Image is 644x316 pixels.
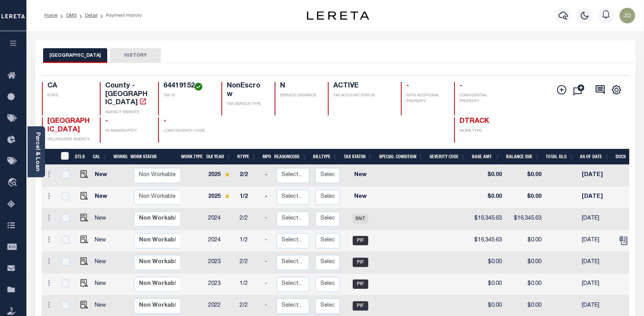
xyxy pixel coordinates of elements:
[406,82,409,89] span: -
[92,208,113,230] td: New
[205,165,237,187] td: 2025
[97,12,142,19] li: Payment History
[613,149,631,165] th: Docs
[469,149,503,165] th: Base Amt: activate to sort column ascending
[56,149,72,165] th: &nbsp;
[343,187,378,208] td: New
[90,149,110,165] th: CAL: activate to sort column ascending
[471,165,505,187] td: $0.00
[353,258,368,267] span: PIF
[110,48,161,63] button: HISTORY
[259,149,271,165] th: MPO
[505,165,545,187] td: $0.00
[35,132,40,171] a: Parcel & Loan
[44,13,57,18] a: Home
[164,93,212,99] p: TAX ID
[234,149,259,165] th: RType: activate to sort column ascending
[471,187,505,208] td: $0.00
[47,82,91,91] h4: CA
[47,93,91,99] p: STATE
[110,149,127,165] th: WorkQ
[353,301,368,311] span: PIF
[262,187,273,208] td: -
[471,230,505,252] td: $16,345.63
[579,187,614,208] td: [DATE]
[406,93,445,105] p: WITH ADDITIONAL PROPERTY
[577,149,613,165] th: As of Date: activate to sort column ascending
[227,82,265,99] h4: NonEscrow
[341,149,376,165] th: Tax Status: activate to sort column ascending
[72,149,90,165] th: DTLS
[262,252,273,274] td: -
[225,172,230,177] img: Star.svg
[579,230,614,252] td: [DATE]
[164,128,212,134] p: LOAN SEVERITY CODE
[505,187,545,208] td: $0.00
[237,252,262,274] td: 2/2
[178,149,203,165] th: Work Type
[7,178,20,188] i: travel_explore
[237,187,262,208] td: 1/2
[164,82,212,91] h4: 64419152
[203,149,234,165] th: Tax Year: activate to sort column ascending
[105,128,149,134] p: IN BANKRUPTCY
[460,93,503,105] p: CONFIDENTIAL PROPERTY
[505,274,545,295] td: $0.00
[310,149,341,165] th: BillType: activate to sort column ascending
[353,279,368,289] span: PIF
[280,82,319,91] h4: N
[237,274,262,295] td: 1/2
[579,252,614,274] td: [DATE]
[505,208,545,230] td: $16,345.63
[262,274,273,295] td: -
[271,149,310,165] th: ReasonCode: activate to sort column ascending
[333,82,392,91] h4: ACTIVE
[460,128,503,134] p: WORK TYPE
[105,82,149,107] h4: County - [GEOGRAPHIC_DATA]
[47,118,90,133] span: [GEOGRAPHIC_DATA]
[92,230,113,252] td: New
[262,230,273,252] td: -
[353,236,368,245] span: PIF
[205,230,237,252] td: 2024
[579,274,614,295] td: [DATE]
[543,149,577,165] th: Total DLQ: activate to sort column ascending
[205,187,237,208] td: 2025
[85,13,97,18] a: Detail
[237,230,262,252] td: 1/2
[92,252,113,274] td: New
[205,274,237,295] td: 2023
[105,118,108,125] span: -
[92,165,113,187] td: New
[43,48,107,63] button: [GEOGRAPHIC_DATA]
[426,149,469,165] th: Severity Code: activate to sort column ascending
[262,165,273,187] td: -
[164,118,166,125] span: -
[376,149,426,165] th: Special Condition: activate to sort column ascending
[471,274,505,295] td: $0.00
[205,208,237,230] td: 2024
[66,13,77,18] a: OMS
[47,137,91,143] p: DELINQUENT AGENCY
[205,252,237,274] td: 2023
[505,252,545,274] td: $0.00
[471,252,505,274] td: $0.00
[343,165,378,187] td: New
[280,93,319,99] p: SERVICE OVERRIDE
[225,194,230,199] img: Star.svg
[579,208,614,230] td: [DATE]
[92,187,113,208] td: New
[353,214,368,223] span: SNT
[127,149,180,165] th: Work Status
[460,118,489,125] span: DTRACK
[237,165,262,187] td: 2/2
[237,208,262,230] td: 2/2
[579,165,614,187] td: [DATE]
[333,93,392,99] p: TAX ACCOUNT STATUS
[262,208,273,230] td: -
[227,101,265,107] p: TAX SERVICE TYPE
[460,82,462,89] span: -
[42,149,56,165] th: &nbsp;&nbsp;&nbsp;&nbsp;&nbsp;&nbsp;&nbsp;&nbsp;&nbsp;&nbsp;
[505,230,545,252] td: $0.00
[471,208,505,230] td: $16,345.63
